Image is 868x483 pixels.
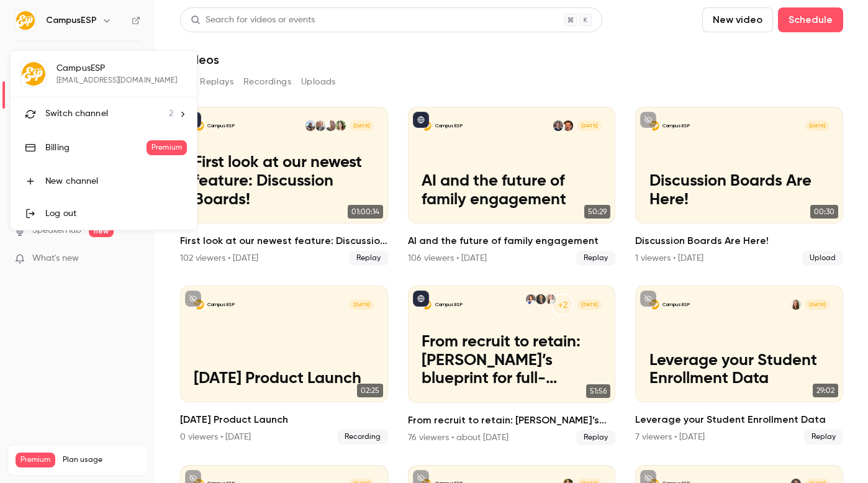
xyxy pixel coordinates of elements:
div: New channel [45,175,187,187]
div: Log out [45,207,187,220]
div: Billing [45,142,147,154]
span: Premium [147,140,187,155]
span: Switch channel [45,107,108,120]
span: 2 [169,107,173,120]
